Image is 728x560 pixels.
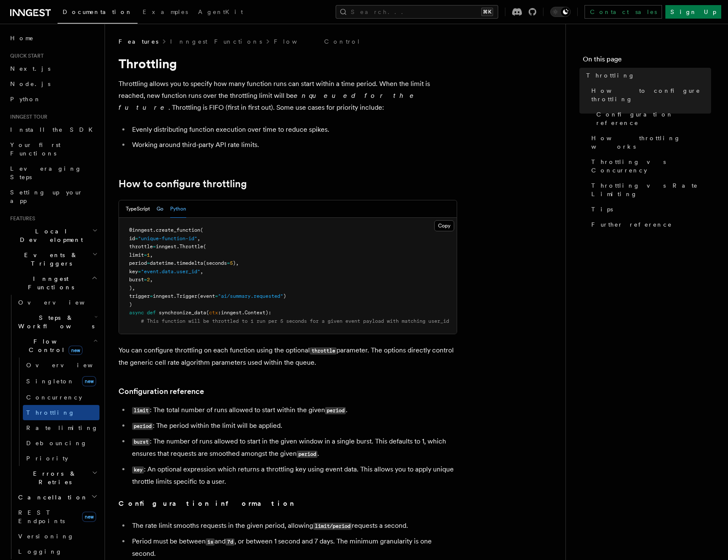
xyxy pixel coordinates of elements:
[10,189,83,204] span: Setting up your app
[15,490,99,505] button: Cancellation
[132,466,144,474] code: key
[119,37,158,46] span: Features
[144,252,147,258] span: =
[119,344,457,369] p: You can configure throttling on each function using the optional parameter. The options directly ...
[200,227,203,233] span: (
[15,493,88,502] span: Cancellation
[150,252,153,258] span: ,
[15,313,94,330] span: Steps & Workflows
[325,407,346,414] code: period
[156,244,179,250] span: inngest.
[200,269,203,274] span: ,
[129,285,135,291] span: ),
[130,139,457,151] li: Working around third-party API rate limits.
[15,337,93,354] span: Flow Control
[141,318,449,324] span: # This function will be throttled to 1 run per 5 seconds for a given event payload with matching ...
[588,130,711,154] a: How throttling works
[130,435,457,460] li: : The number of runs allowed to start in the given window in a single burst. This defaults to 1, ...
[7,61,99,76] a: Next.js
[157,200,163,218] button: Go
[132,407,150,414] code: limit
[179,244,203,250] span: Throttle
[15,469,92,486] span: Errors & Retries
[588,217,711,232] a: Further reference
[7,30,99,46] a: Home
[7,161,99,185] a: Leveraging Steps
[203,244,206,250] span: (
[7,295,99,559] div: Inngest Functions
[10,34,34,42] span: Home
[7,114,47,120] span: Inngest tour
[147,277,150,283] span: 2
[206,310,209,316] span: (
[119,178,247,190] a: How to configure throttling
[7,274,91,291] span: Inngest Functions
[591,158,711,175] span: Throttling vs Concurrency
[336,5,498,19] button: Search...⌘K
[69,346,83,355] span: new
[26,440,87,446] span: Debouncing
[26,362,113,369] span: Overview
[18,548,62,555] span: Logging
[129,260,147,266] span: period
[129,236,135,241] span: id
[82,376,96,386] span: new
[176,293,197,299] span: Trigger
[143,8,188,15] span: Examples
[15,466,99,490] button: Errors & Retries
[147,310,156,316] span: def
[7,122,99,137] a: Install the SDK
[119,78,457,114] p: Throttling allows you to specify how many function runs can start within a time period. When the ...
[230,260,233,266] span: 5
[7,137,99,161] a: Your first Functions
[481,8,493,16] kbd: ⌘K
[297,451,317,458] code: period
[18,509,65,524] span: REST Endpoints
[226,538,234,546] code: 7d
[15,310,99,334] button: Steps & Workflows
[23,390,99,405] a: Concurrency
[119,499,295,507] strong: Configuration information
[26,394,82,401] span: Concurrency
[10,80,50,87] span: Node.js
[591,220,672,229] span: Further reference
[221,310,242,316] span: inngest
[130,535,457,560] li: Period must be between and , or between 1 second and 7 days. The minimum granularity is one second.
[176,260,203,266] span: timedelta
[130,124,457,136] li: Evenly distributing function execution over time to reduce spikes.
[233,260,239,266] span: ),
[242,310,245,316] span: .
[126,200,150,218] button: TypeScript
[130,520,457,532] li: The rate limit smooths requests in the given period, allowing requests a second.
[593,107,711,130] a: Configuration reference
[10,65,50,72] span: Next.js
[15,544,99,559] a: Logging
[588,178,711,202] a: Throttling vs Rate Limiting
[153,293,176,299] span: inngest.
[591,205,613,213] span: Tips
[26,455,68,462] span: Priority
[23,420,99,435] a: Rate limiting
[129,310,144,316] span: async
[15,295,99,310] a: Overview
[283,293,286,299] span: )
[130,463,457,488] li: : An optional expression which returns a throttling key using event data. This allows you to appl...
[434,220,454,231] button: Copy
[591,134,711,151] span: How throttling works
[583,68,711,83] a: Throttling
[135,236,138,241] span: =
[170,37,262,46] a: Inngest Functions
[82,512,96,522] span: new
[153,227,156,233] span: .
[203,260,227,266] span: (seconds
[7,227,92,244] span: Local Development
[227,260,230,266] span: =
[18,533,74,540] span: Versioning
[144,277,147,283] span: =
[156,227,200,233] span: create_function
[26,378,74,385] span: Singleton
[141,269,200,274] span: "event.data.user_id"
[129,227,153,233] span: @inngest
[15,529,99,544] a: Versioning
[58,3,138,24] a: Documentation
